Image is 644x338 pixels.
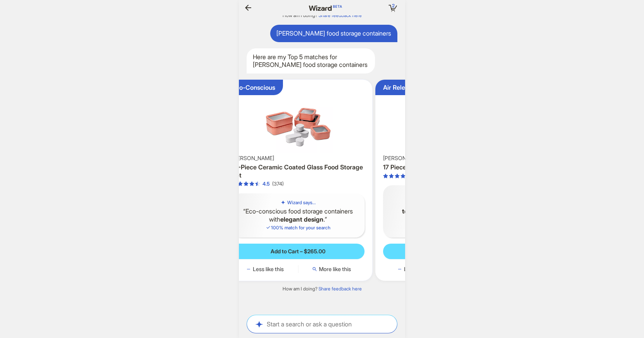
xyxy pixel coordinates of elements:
span: star [395,174,400,179]
span: 2 [392,3,395,9]
h3: 17 Piece Glass Food Storage Set [383,163,516,171]
div: Eco-Conscious [232,84,275,92]
h3: 14-Piece Ceramic Coated Glass Food Storage Set [232,163,365,179]
div: How am I doing? [239,12,405,19]
span: star [383,174,388,179]
span: Less like this [404,266,435,273]
img: 17 Piece Glass Food Storage Set [378,83,520,153]
span: star [255,181,260,186]
div: (374) [272,181,284,187]
span: Add to Cart – $265.00 [271,248,325,255]
span: star [238,181,243,186]
span: star [389,174,394,179]
b: elegant design [280,215,324,223]
q: A with to keep food fresh and organized [389,199,509,223]
div: Air Release Technology [383,84,450,92]
button: Less like this [232,265,298,273]
div: 4.5 out of 5 stars [383,173,421,179]
span: More like this [319,266,351,273]
h5: Wizard says... [287,200,316,206]
div: How am I doing? [239,286,405,292]
div: Here are my Top 5 matches for [PERSON_NAME] food storage containers [247,48,375,74]
span: 100 % match for your search [266,225,331,230]
div: Eco-Conscious14-Piece Ceramic Coated Glass Food Storage Set[PERSON_NAME]14-Piece Ceramic Coated G... [224,80,372,281]
span: [PERSON_NAME] [383,155,425,162]
img: 14-Piece Ceramic Coated Glass Food Storage Set [227,83,369,153]
button: More like this [298,265,365,273]
div: [PERSON_NAME] food storage containers [270,25,397,42]
a: Share feedback here [319,12,362,18]
span: star [400,174,405,179]
a: Share feedback here [319,286,362,292]
span: Less like this [253,266,284,273]
span: [PERSON_NAME] [232,155,274,162]
span: star [249,181,254,186]
button: Add to Cart – $265.00 [232,244,365,259]
b: air release technology [402,199,490,215]
div: 4.5 [262,181,270,187]
q: Eco-conscious food storage containers with . [238,207,358,224]
span: star [244,181,249,186]
div: 4.5 out of 5 stars [232,181,270,187]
